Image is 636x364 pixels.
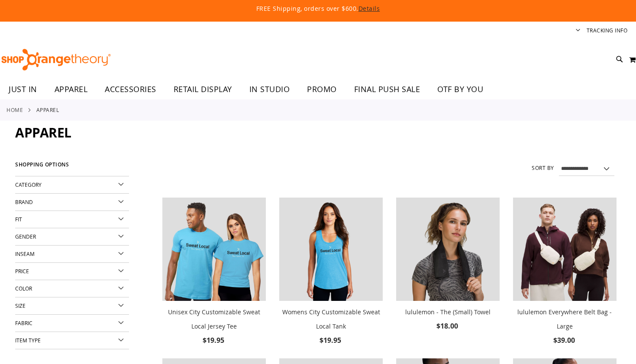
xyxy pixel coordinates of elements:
p: FREE Shipping, orders over $600. [58,4,578,13]
a: Home [6,106,23,114]
span: APPAREL [55,80,88,99]
div: Color [15,280,129,297]
span: IN STUDIO [249,80,290,99]
span: FINAL PUSH SALE [354,80,420,99]
div: product [392,193,504,354]
span: ACCESSORIES [105,80,156,99]
span: $39.00 [553,335,576,345]
a: City Customizable Perfect Racerback Tank [279,198,383,303]
span: Brand [15,198,33,205]
a: FINAL PUSH SALE [345,80,429,99]
a: PROMO [298,80,345,99]
span: Size [15,302,26,309]
strong: Shopping Options [15,158,129,176]
div: Inseam [15,246,129,263]
span: PROMO [307,80,337,99]
a: Details [358,4,380,13]
span: OTF BY YOU [437,80,483,99]
div: Gender [15,228,129,246]
span: Color [15,285,32,292]
span: Fabric [15,319,32,326]
div: Item Type [15,332,129,349]
img: lululemon - The (Small) Towel [396,198,500,301]
span: JUST IN [9,80,37,99]
div: Brand [15,194,129,211]
img: City Customizable Perfect Racerback Tank [279,198,383,301]
span: Inseam [15,250,35,257]
strong: APPAREL [36,106,59,114]
div: Fit [15,211,129,228]
a: Tracking Info [587,27,628,34]
span: RETAIL DISPLAY [174,80,232,99]
button: Account menu [576,27,580,35]
div: Price [15,263,129,280]
div: Size [15,297,129,315]
a: lululemon Everywhere Belt Bag - Large [517,308,612,330]
span: APPAREL [15,124,71,141]
a: ACCESSORIES [96,80,165,99]
a: Unisex City Customizable Sweat Local Jersey Tee [168,308,260,330]
span: $18.00 [436,321,459,331]
a: APPAREL [46,80,97,99]
div: Fabric [15,315,129,332]
span: $19.95 [203,335,226,345]
span: $19.95 [320,335,342,345]
span: Gender [15,233,36,240]
img: lululemon Everywhere Belt Bag - Large [513,198,617,301]
span: Fit [15,216,22,223]
label: Sort By [532,164,554,172]
a: lululemon - The (Small) Towel [396,198,500,303]
a: IN STUDIO [241,80,299,99]
span: Category [15,181,42,188]
a: OTF BY YOU [429,80,492,99]
span: Price [15,268,29,275]
a: lululemon - The (Small) Towel [405,308,491,316]
a: Unisex City Customizable Fine Jersey Tee [162,198,266,303]
img: Unisex City Customizable Fine Jersey Tee [162,198,266,301]
a: RETAIL DISPLAY [165,80,241,99]
a: lululemon Everywhere Belt Bag - Large [513,198,617,303]
span: Item Type [15,337,41,344]
div: Category [15,176,129,194]
a: Womens City Customizable Sweat Local Tank [282,308,380,330]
